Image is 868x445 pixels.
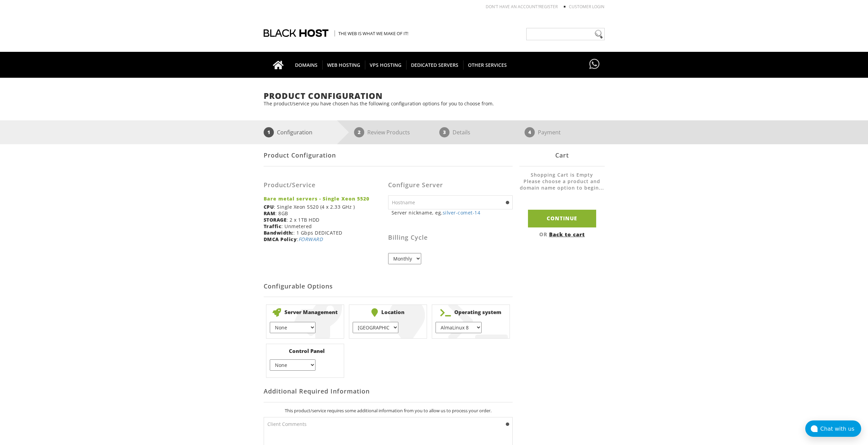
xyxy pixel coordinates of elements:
p: Configuration [277,127,312,137]
a: Back to cart [549,231,585,238]
span: VPS HOSTING [365,60,407,70]
b: CPU [264,204,274,210]
a: DOMAINS [290,52,323,78]
b: RAM [264,210,276,217]
b: Location [353,308,423,317]
select: } } } } } } } } } } } } } } } } } } } } } [436,322,481,333]
b: Operating system [436,308,506,317]
b: Control Panel [270,347,340,354]
select: } } } } } [353,322,398,333]
li: Shopping Cart is Empty Please choose a product and domain name option to begin... [519,172,605,198]
p: Details [453,127,470,137]
select: } } } } [270,359,315,371]
b: STORAGE [264,217,287,223]
span: 3 [439,127,450,137]
h3: Billing Cycle [388,234,513,241]
a: Have questions? [588,52,601,77]
span: DOMAINS [290,60,323,70]
span: DEDICATED SERVERS [406,60,464,70]
h1: Product Configuration [264,91,605,100]
input: Continue [528,210,596,227]
div: Cart [519,144,605,166]
div: OR [519,231,605,238]
input: Need help? [526,28,605,40]
a: VPS HOSTING [365,52,407,78]
a: silver-comet-14 [443,209,481,216]
span: WEB HOSTING [322,60,365,70]
a: REGISTER [539,4,558,10]
span: The Web is what we make of it! [335,30,408,36]
span: 1 [264,127,274,137]
i: All abuse reports are forwarded [298,236,323,242]
li: Don't have an account? [475,4,558,10]
b: Traffic [264,223,282,229]
div: Additional Required Information [264,380,513,402]
p: The product/service you have chosen has the following configuration options for you to choose from. [264,100,605,107]
div: : Single Xeon 5520 (4 x 2.33 GHz ) : 8GB : 2 x 1TB HDD : Unmetered : 1 Gbps DEDICATED : [264,172,388,248]
b: Server Management [270,308,340,317]
h3: Product/Service [264,182,383,189]
h2: Configurable Options [264,276,513,297]
a: Go to homepage [266,52,291,78]
span: 4 [525,127,535,137]
strong: Bare metal servers - Single Xeon 5520 [264,195,383,202]
a: OTHER SERVICES [463,52,512,78]
select: } } } [270,322,315,333]
a: WEB HOSTING [322,52,365,78]
input: Hostname [388,195,513,209]
a: Customer Login [569,4,604,10]
div: Chat with us [820,426,861,432]
a: DEDICATED SERVERS [406,52,464,78]
b: DMCA Policy [264,236,297,242]
p: This product/service requires some additional information from you to allow us to process your or... [264,407,513,414]
a: FORWARD [298,236,323,242]
span: OTHER SERVICES [463,60,512,70]
p: Review Products [367,127,410,137]
button: Chat with us [805,420,861,437]
div: Product Configuration [264,144,513,166]
h3: Configure Server [388,182,513,189]
small: Server nickname, eg. [392,209,513,216]
b: Bandwidth: [264,229,293,236]
span: 2 [354,127,364,137]
p: Payment [538,127,561,137]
